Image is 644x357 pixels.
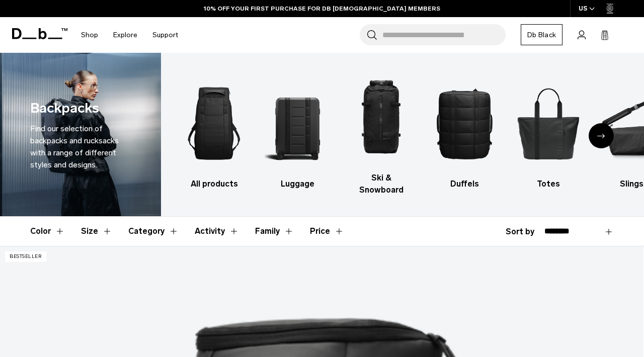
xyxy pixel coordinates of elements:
li: 4 / 10 [432,74,498,190]
button: Toggle Filter [81,217,112,246]
button: Toggle Filter [128,217,179,246]
p: Bestseller [5,251,46,262]
img: Db [515,74,581,173]
a: Db Ski & Snowboard [348,68,414,196]
img: Db [181,74,247,173]
a: Db Luggage [265,74,331,190]
a: Db Totes [515,74,581,190]
a: Db All products [181,74,247,190]
img: Db [348,68,414,167]
button: Toggle Filter [195,217,239,246]
li: 5 / 10 [515,74,581,190]
nav: Main Navigation [73,17,186,53]
h1: Backpacks [30,98,99,119]
li: 2 / 10 [265,74,331,190]
h3: Ski & Snowboard [348,172,414,196]
button: Toggle Price [310,217,344,246]
a: Db Black [521,24,562,45]
h3: All products [181,178,247,190]
h3: Totes [515,178,581,190]
button: Toggle Filter [255,217,294,246]
button: Toggle Filter [30,217,65,246]
img: Db [265,74,331,173]
a: Explore [113,17,137,53]
h3: Luggage [265,178,331,190]
a: Db Duffels [432,74,498,190]
a: Support [152,17,178,53]
img: Db [432,74,498,173]
div: Next slide [589,123,614,148]
li: 3 / 10 [348,68,414,196]
span: Find our selection of backpacks and rucksacks with a range of different styles and designs. [30,124,119,169]
li: 1 / 10 [181,74,247,190]
a: 10% OFF YOUR FIRST PURCHASE FOR DB [DEMOGRAPHIC_DATA] MEMBERS [204,4,440,13]
h3: Duffels [432,178,498,190]
a: Shop [81,17,98,53]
